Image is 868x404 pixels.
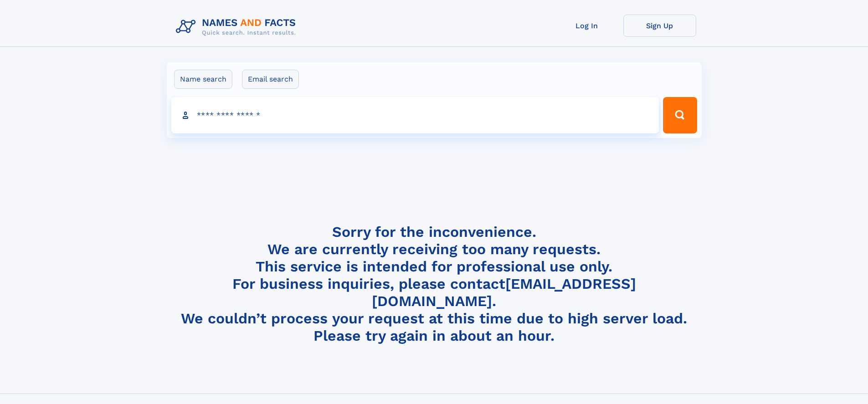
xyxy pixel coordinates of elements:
[174,70,232,89] label: Name search
[663,97,697,133] button: Search Button
[372,275,636,310] a: [EMAIL_ADDRESS][DOMAIN_NAME]
[172,15,303,39] img: Logo Names and Facts
[242,70,299,89] label: Email search
[172,223,696,345] h4: Sorry for the inconvenience. We are currently receiving too many requests. This service is intend...
[171,97,659,133] input: search input
[623,15,696,37] a: Sign Up
[550,15,623,37] a: Log In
